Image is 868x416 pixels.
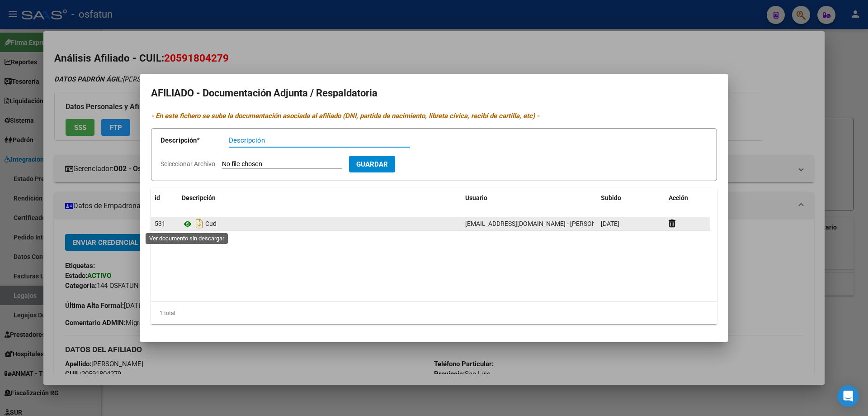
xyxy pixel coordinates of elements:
span: Guardar [356,160,388,168]
span: Seleccionar Archivo [160,160,215,167]
i: Descargar documento [193,216,205,231]
span: Usuario [465,194,487,201]
datatable-header-cell: Descripción [178,188,462,208]
span: [DATE] [601,220,619,227]
span: Cud [205,220,217,228]
h2: AFILIADO - Documentación Adjunta / Respaldatoria [151,85,717,102]
div: Open Intercom Messenger [837,385,859,407]
span: Subido [601,194,621,201]
span: Descripción [182,194,216,201]
span: Acción [669,194,688,201]
datatable-header-cell: Subido [597,188,665,208]
datatable-header-cell: Acción [665,188,710,208]
div: 1 total [151,302,717,325]
span: [EMAIL_ADDRESS][DOMAIN_NAME] - [PERSON_NAME] [465,220,618,227]
button: Guardar [349,156,395,172]
span: id [155,194,160,201]
p: Descripción [160,135,229,146]
datatable-header-cell: id [151,188,178,208]
datatable-header-cell: Usuario [462,188,597,208]
i: - En este fichero se sube la documentación asociada al afiliado (DNI, partida de nacimiento, libr... [151,112,539,120]
span: 531 [155,220,165,227]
